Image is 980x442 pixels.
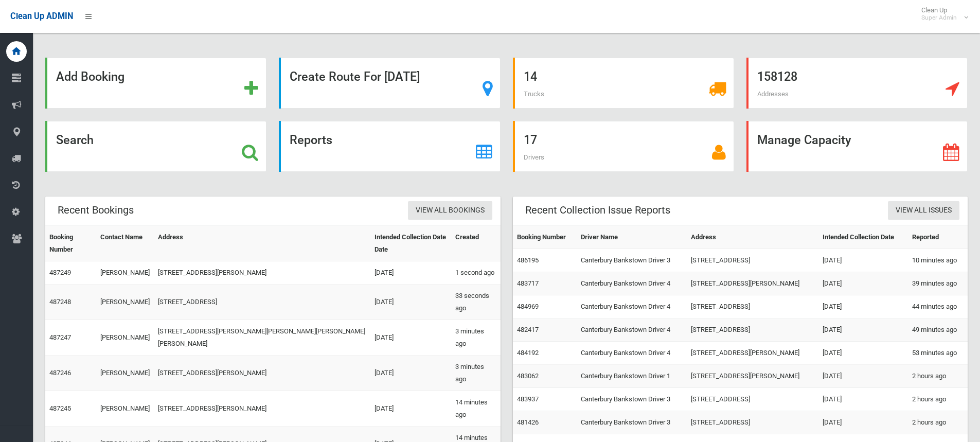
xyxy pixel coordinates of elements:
[370,226,451,261] th: Intended Collection Date Date
[757,133,851,147] strong: Manage Capacity
[49,298,71,306] a: 487248
[49,404,71,412] a: 487245
[908,295,968,319] td: 44 minutes ago
[45,200,146,220] header: Recent Bookings
[279,121,500,172] a: Reports
[451,356,501,391] td: 3 minutes ago
[279,58,500,109] a: Create Route For [DATE]
[513,58,734,109] a: 14 Trucks
[154,320,370,356] td: [STREET_ADDRESS][PERSON_NAME][PERSON_NAME][PERSON_NAME][PERSON_NAME]
[49,269,71,276] a: 487249
[154,391,370,427] td: [STREET_ADDRESS][PERSON_NAME]
[687,272,818,295] td: [STREET_ADDRESS][PERSON_NAME]
[818,295,908,319] td: [DATE]
[818,365,908,388] td: [DATE]
[908,365,968,388] td: 2 hours ago
[908,226,968,249] th: Reported
[370,356,451,391] td: [DATE]
[818,249,908,272] td: [DATE]
[517,326,539,333] a: 482417
[513,200,683,220] header: Recent Collection Issue Reports
[818,226,908,249] th: Intended Collection Date
[818,342,908,365] td: [DATE]
[45,58,266,109] a: Add Booking
[687,249,818,272] td: [STREET_ADDRESS]
[577,295,687,319] td: Canterbury Bankstown Driver 4
[908,249,968,272] td: 10 minutes ago
[524,90,544,98] span: Trucks
[49,333,71,341] a: 487247
[687,226,818,249] th: Address
[524,153,544,161] span: Drivers
[10,11,73,21] span: Clean Up ADMIN
[687,388,818,411] td: [STREET_ADDRESS]
[451,285,501,320] td: 33 seconds ago
[96,391,154,427] td: [PERSON_NAME]
[577,411,687,434] td: Canterbury Bankstown Driver 3
[916,6,967,22] span: Clean Up
[517,349,539,357] a: 484192
[687,365,818,388] td: [STREET_ADDRESS][PERSON_NAME]
[370,285,451,320] td: [DATE]
[56,69,124,84] strong: Add Booking
[45,226,96,261] th: Booking Number
[757,90,789,98] span: Addresses
[818,272,908,295] td: [DATE]
[687,295,818,319] td: [STREET_ADDRESS]
[908,388,968,411] td: 2 hours ago
[687,319,818,342] td: [STREET_ADDRESS]
[818,319,908,342] td: [DATE]
[577,365,687,388] td: Canterbury Bankstown Driver 1
[517,256,539,264] a: 486195
[154,285,370,320] td: [STREET_ADDRESS]
[408,201,492,220] a: View All Bookings
[290,133,332,147] strong: Reports
[908,411,968,434] td: 2 hours ago
[49,369,71,377] a: 487246
[818,388,908,411] td: [DATE]
[154,226,370,261] th: Address
[577,319,687,342] td: Canterbury Bankstown Driver 4
[687,342,818,365] td: [STREET_ADDRESS][PERSON_NAME]
[45,121,266,172] a: Search
[746,121,968,172] a: Manage Capacity
[96,261,154,285] td: [PERSON_NAME]
[96,356,154,391] td: [PERSON_NAME]
[513,226,577,249] th: Booking Number
[513,121,734,172] a: 17 Drivers
[517,395,539,403] a: 483937
[96,226,154,261] th: Contact Name
[517,303,539,310] a: 484969
[908,342,968,365] td: 53 minutes ago
[577,226,687,249] th: Driver Name
[451,391,501,427] td: 14 minutes ago
[451,226,501,261] th: Created
[908,272,968,295] td: 39 minutes ago
[370,261,451,285] td: [DATE]
[524,133,537,147] strong: 17
[154,356,370,391] td: [STREET_ADDRESS][PERSON_NAME]
[746,58,968,109] a: 158128 Addresses
[517,279,539,287] a: 483717
[577,272,687,295] td: Canterbury Bankstown Driver 4
[687,411,818,434] td: [STREET_ADDRESS]
[908,319,968,342] td: 49 minutes ago
[96,285,154,320] td: [PERSON_NAME]
[451,261,501,285] td: 1 second ago
[370,391,451,427] td: [DATE]
[517,418,539,426] a: 481426
[577,388,687,411] td: Canterbury Bankstown Driver 3
[96,320,154,356] td: [PERSON_NAME]
[517,372,539,380] a: 483062
[56,133,94,147] strong: Search
[524,69,537,84] strong: 14
[577,342,687,365] td: Canterbury Bankstown Driver 4
[818,411,908,434] td: [DATE]
[451,320,501,356] td: 3 minutes ago
[154,261,370,285] td: [STREET_ADDRESS][PERSON_NAME]
[921,14,957,22] small: Super Admin
[370,320,451,356] td: [DATE]
[290,69,420,84] strong: Create Route For [DATE]
[577,249,687,272] td: Canterbury Bankstown Driver 3
[757,69,797,84] strong: 158128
